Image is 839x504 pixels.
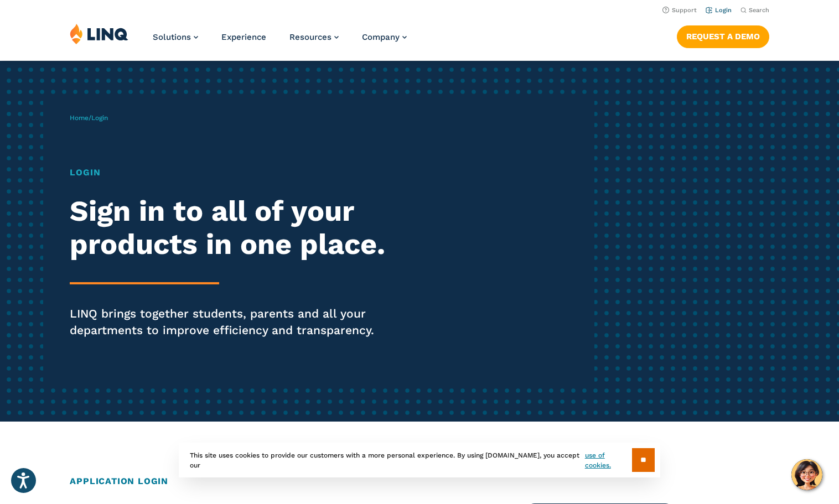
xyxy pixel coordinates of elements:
[70,195,393,261] h2: Sign in to all of your products in one place.
[585,450,632,470] a: use of cookies.
[153,32,191,42] span: Solutions
[153,32,198,42] a: Solutions
[289,32,339,42] a: Resources
[153,23,407,60] nav: Primary Navigation
[740,6,769,14] button: Open Search Bar
[749,7,769,14] span: Search
[179,443,660,477] div: This site uses cookies to provide our customers with a more personal experience. By using [DOMAIN...
[91,114,108,122] span: Login
[70,114,89,122] a: Home
[677,23,769,48] nav: Button Navigation
[70,305,393,339] p: LINQ brings together students, parents and all your departments to improve efficiency and transpa...
[70,166,393,179] h1: Login
[662,7,697,14] a: Support
[70,114,108,122] span: /
[362,32,407,42] a: Company
[221,32,266,42] a: Experience
[362,32,400,42] span: Company
[706,7,732,14] a: Login
[677,25,769,48] a: Request a Demo
[289,32,332,42] span: Resources
[70,23,128,44] img: LINQ | K‑12 Software
[791,459,822,490] button: Hello, have a question? Let’s chat.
